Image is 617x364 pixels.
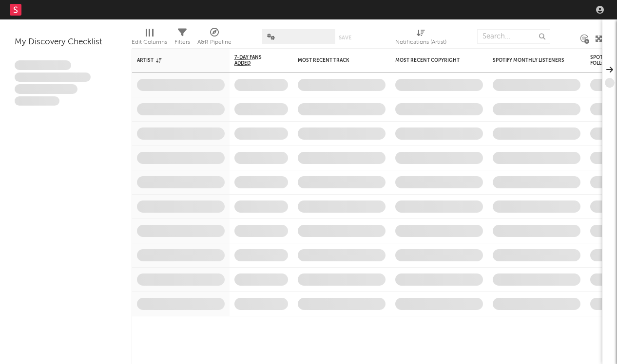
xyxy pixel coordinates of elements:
span: Integer aliquet in purus et [15,73,91,82]
div: Notifications (Artist) [395,36,446,48]
div: Edit Columns [132,36,167,48]
div: Most Recent Copyright [395,57,468,63]
span: 7-Day Fans Added [234,55,273,66]
div: Artist [137,57,210,63]
div: Notifications (Artist) [395,24,446,53]
div: Most Recent Track [298,57,371,63]
button: Save [339,35,351,40]
div: My Discovery Checklist [15,36,117,48]
div: Filters [174,36,190,48]
div: Edit Columns [132,24,167,53]
div: A&R Pipeline [197,36,231,48]
span: Lorem ipsum dolor [15,60,71,70]
input: Search... [477,29,550,44]
div: Spotify Monthly Listeners [493,57,566,63]
span: Aliquam viverra [15,96,59,106]
div: A&R Pipeline [197,24,231,53]
span: Praesent ac interdum [15,84,77,94]
div: Filters [174,24,190,53]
